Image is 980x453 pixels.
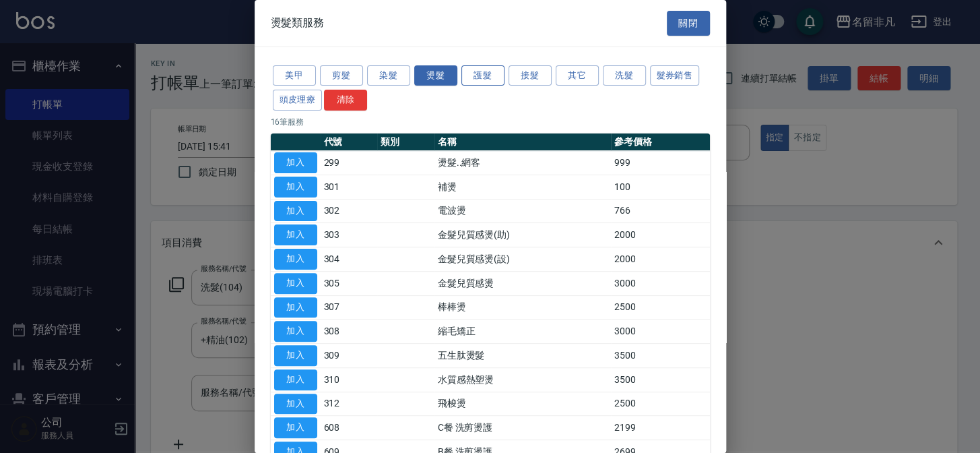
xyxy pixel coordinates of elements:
td: 2000 [611,223,710,247]
button: 洗髮 [603,65,646,86]
button: 加入 [274,369,317,390]
td: 2500 [611,392,710,416]
button: 加入 [274,152,317,173]
td: C餐 洗剪燙護 [434,416,611,440]
td: 999 [611,151,710,175]
td: 縮毛矯正 [434,320,611,344]
th: 參考價格 [611,133,710,151]
td: 312 [321,392,378,416]
button: 加入 [274,224,317,245]
td: 305 [321,271,378,295]
td: 3500 [611,344,710,368]
button: 加入 [274,321,317,342]
td: 燙髮..網客 [434,151,611,175]
button: 加入 [274,177,317,198]
td: 304 [321,247,378,272]
td: 301 [321,175,378,199]
td: 2199 [611,416,710,440]
span: 燙髮類服務 [271,16,325,30]
td: 3000 [611,271,710,295]
td: 金髮兒質感燙(設) [434,247,611,272]
button: 頭皮理療 [273,90,323,111]
td: 302 [321,199,378,223]
button: 美甲 [273,65,316,86]
td: 電波燙 [434,199,611,223]
td: 棒棒燙 [434,295,611,320]
button: 加入 [274,297,317,318]
td: 3500 [611,367,710,392]
td: 310 [321,367,378,392]
button: 關閉 [667,11,710,36]
td: 金髮兒質感燙 [434,271,611,295]
button: 剪髮 [320,65,363,86]
td: 100 [611,175,710,199]
button: 加入 [274,201,317,222]
th: 代號 [321,133,378,151]
td: 299 [321,151,378,175]
td: 五生肽燙髮 [434,344,611,368]
button: 護髮 [461,65,504,86]
button: 加入 [274,249,317,270]
button: 加入 [274,273,317,294]
button: 加入 [274,345,317,366]
button: 染髮 [367,65,410,86]
td: 307 [321,295,378,320]
td: 2500 [611,295,710,320]
button: 髮券銷售 [650,65,700,86]
td: 飛梭燙 [434,392,611,416]
td: 3000 [611,320,710,344]
td: 608 [321,416,378,440]
td: 308 [321,320,378,344]
td: 766 [611,199,710,223]
th: 名稱 [434,133,611,151]
button: 清除 [324,90,367,111]
p: 16 筆服務 [271,116,710,128]
td: 309 [321,344,378,368]
button: 接髮 [509,65,552,86]
td: 2000 [611,247,710,272]
button: 加入 [274,394,317,415]
td: 補燙 [434,175,611,199]
button: 其它 [556,65,599,86]
button: 加入 [274,417,317,438]
td: 水質感熱塑燙 [434,367,611,392]
th: 類別 [377,133,434,151]
td: 303 [321,223,378,247]
button: 燙髮 [414,65,457,86]
td: 金髮兒質感燙(助) [434,223,611,247]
